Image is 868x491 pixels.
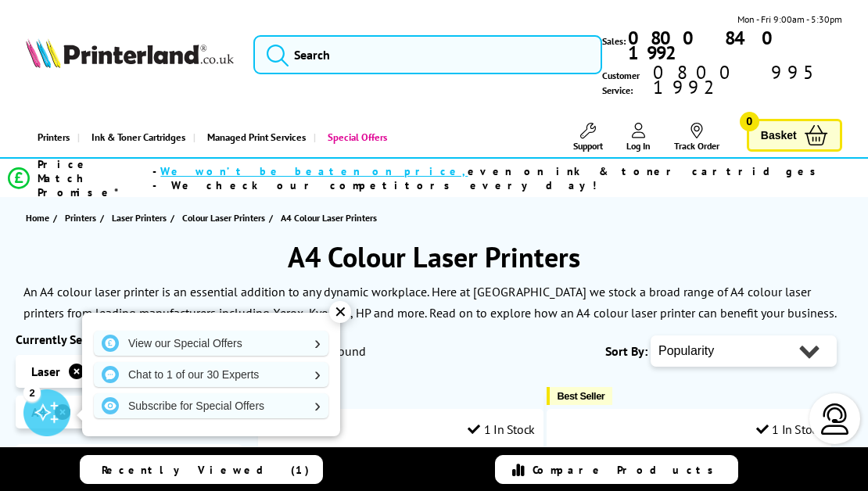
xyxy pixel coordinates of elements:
span: Basket [761,125,797,146]
a: Laser Printers [112,210,170,226]
span: Price Match Promise* [38,157,152,199]
span: Recently Viewed (1) [102,463,310,477]
span: Sales: [602,34,626,48]
a: Subscribe for Special Offers [94,393,328,418]
span: Printers [65,210,96,226]
span: Support [573,140,603,152]
span: Ink & Toner Cartridges [91,117,185,157]
a: Special Offers [314,117,395,157]
a: View our Special Offers [94,331,328,356]
a: Recently Viewed (1) [80,455,323,484]
a: Support [573,123,603,152]
span: We won’t be beaten on price, [160,164,468,178]
span: A4 Colour Laser Printers [281,212,377,224]
b: 0800 840 1992 [628,26,784,65]
img: Printerland Logo [26,38,234,68]
a: Printers [65,210,100,226]
div: - even on ink & toner cartridges - We check our competitors every day! [152,164,826,192]
span: Log In [626,140,651,152]
span: Laser Printers [112,210,167,226]
a: Track Order [674,123,719,152]
p: An A4 colour laser printer is an essential addition to any dynamic workplace. Here at [GEOGRAPHIC... [23,284,837,321]
button: Best Seller [547,387,613,405]
span: Sort By: [605,343,647,359]
span: Compare Products [533,463,722,477]
a: Basket 0 [747,119,842,152]
a: Ink & Toner Cartridges [77,117,193,157]
li: modal_Promise [8,164,826,192]
div: 2 [23,384,41,401]
div: ✕ [329,301,351,323]
a: Chat to 1 of our 30 Experts [94,362,328,387]
a: Colour Laser Printers [182,210,269,226]
span: 0 [740,112,759,131]
a: Managed Print Services [193,117,314,157]
div: Currently Selected [16,332,242,347]
a: Printers [26,117,77,157]
span: Colour Laser Printers [182,210,265,226]
a: Printerland Logo [26,38,234,71]
span: Customer Service: [602,65,842,98]
span: 0800 995 1992 [651,65,842,95]
span: Laser [31,364,60,379]
div: 1 In Stock [468,421,535,437]
a: Home [26,210,53,226]
img: user-headset-light.svg [820,403,851,435]
input: Search [253,35,602,74]
h1: A4 Colour Laser Printers [16,238,852,275]
div: 1 In Stock [756,421,823,437]
a: Compare Products [495,455,738,484]
span: Mon - Fri 9:00am - 5:30pm [737,12,842,27]
span: Best Seller [558,390,605,402]
a: 0800 840 1992 [626,30,842,60]
a: Log In [626,123,651,152]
